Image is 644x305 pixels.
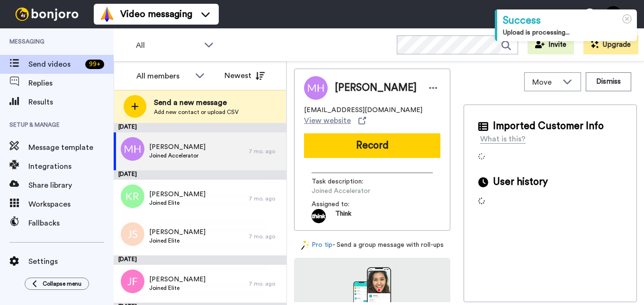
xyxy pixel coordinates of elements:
a: Pro tip [301,240,332,250]
span: [PERSON_NAME] [335,81,417,95]
span: Send a new message [154,97,239,108]
span: [PERSON_NAME] [149,227,206,237]
span: Message template [28,142,114,153]
span: Move [532,77,558,88]
span: Think [335,209,351,223]
span: Workspaces [28,199,114,210]
a: View website [304,115,366,126]
div: Success [503,13,631,28]
img: vm-color.svg [99,7,115,22]
span: Fallbacks [28,218,114,229]
button: Record [304,133,440,158]
span: Joined Accelerator [312,186,402,196]
img: 43605a5b-2d15-4602-a127-3fdef772f02f-1699552572.jpg [312,209,326,223]
div: All members [136,70,190,82]
span: Share library [28,180,114,191]
span: Integrations [28,161,114,172]
span: [PERSON_NAME] [149,190,206,199]
span: [EMAIL_ADDRESS][DOMAIN_NAME] [304,105,422,115]
span: Task description : [312,177,378,186]
div: 99 + [85,60,104,69]
span: Send videos [28,59,81,70]
span: Collapse menu [43,280,81,288]
span: Replies [28,78,114,89]
img: jf.png [121,270,144,293]
img: kr.png [121,184,144,208]
div: What is this? [480,133,526,145]
span: Assigned to: [312,200,378,209]
button: Newest [217,66,272,85]
span: All [136,40,199,51]
button: Invite [528,35,574,54]
span: Joined Elite [149,199,206,207]
span: [PERSON_NAME] [149,142,206,152]
div: 7 mo. ago [249,233,282,240]
div: [DATE] [114,255,286,265]
div: 7 mo. ago [249,148,282,155]
span: Joined Elite [149,284,206,292]
div: [DATE] [114,123,286,132]
span: Video messaging [120,8,192,21]
button: Collapse menu [25,278,89,290]
span: Add new contact or upload CSV [154,108,239,116]
div: [DATE] [114,170,286,180]
img: magic-wand.svg [301,240,310,250]
div: Upload is processing... [503,28,631,37]
span: [PERSON_NAME] [149,275,206,284]
img: bj-logo-header-white.svg [11,8,82,21]
button: Dismiss [586,72,631,91]
span: User history [493,175,548,189]
img: mh.png [121,137,144,161]
span: Settings [28,256,114,267]
span: Results [28,96,114,108]
img: Image of Mia Hewett [304,76,328,100]
button: Upgrade [583,35,638,54]
span: Imported Customer Info [493,119,604,133]
img: js.png [121,222,144,246]
span: Joined Elite [149,237,206,244]
span: View website [304,115,351,126]
div: - Send a group message with roll-ups [294,240,450,250]
div: 7 mo. ago [249,280,282,288]
span: Joined Accelerator [149,152,206,159]
div: 7 mo. ago [249,195,282,202]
